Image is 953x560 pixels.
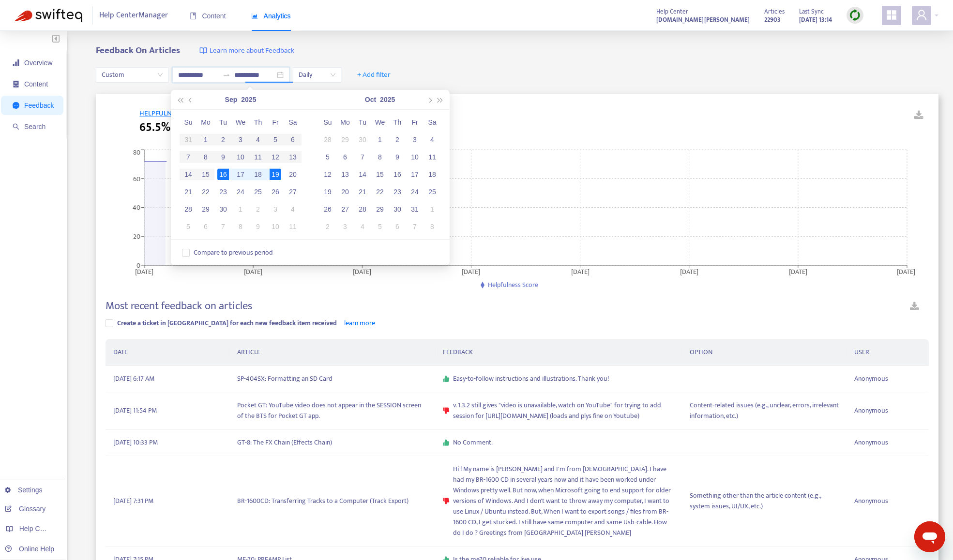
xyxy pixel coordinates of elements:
td: 2025-09-19 [267,166,284,183]
div: 18 [252,169,264,180]
div: 22 [374,186,386,198]
th: OPTION [682,339,847,366]
td: 2025-09-24 [232,183,249,201]
div: 12 [322,169,333,180]
td: 2025-10-07 [354,148,371,166]
div: 4 [357,221,368,232]
td: 2025-11-08 [424,218,441,235]
td: 2025-10-15 [371,166,389,183]
div: 5 [182,221,194,232]
td: 2025-09-30 [354,131,371,148]
td: 2025-09-21 [180,183,197,201]
td: 2025-10-17 [406,166,424,183]
div: 23 [217,186,229,198]
tspan: [DATE] [897,266,916,277]
span: search [13,123,19,130]
div: 3 [339,221,351,232]
div: 30 [357,134,368,145]
span: Articles [764,6,785,17]
td: 2025-10-08 [232,218,249,235]
div: 3 [409,134,421,145]
div: 9 [252,221,264,232]
th: USER [847,339,929,366]
div: 16 [217,169,229,180]
span: Anonymous [854,373,888,384]
div: 6 [200,221,212,232]
td: 2025-10-16 [389,166,406,183]
a: Settings [5,486,43,494]
span: Last Sync [799,6,824,17]
td: 2025-09-30 [214,201,232,218]
td: 2025-10-02 [249,201,267,218]
div: 11 [426,151,438,163]
td: 2025-10-05 [180,218,197,235]
td: 2025-10-25 [424,183,441,201]
td: 2025-10-11 [284,218,302,235]
div: 25 [252,186,264,198]
span: Something other than the article content (e.g., system issues, UI/UX, etc.) [690,490,839,512]
span: [DATE] 6:17 AM [113,373,154,384]
a: Learn more about Feedback [199,45,294,57]
td: 2025-10-30 [389,201,406,218]
tspan: [DATE] [571,266,590,277]
span: Daily [299,68,335,82]
span: [DATE] 11:54 PM [113,405,157,416]
td: 2025-10-04 [284,201,302,218]
div: 5 [374,221,386,232]
div: 1 [374,134,386,145]
div: 27 [339,203,351,215]
button: + Add filter [350,67,398,83]
tspan: [DATE] [462,266,481,277]
td: 2025-10-28 [354,201,371,218]
span: Feedback [24,101,54,109]
tspan: 0 [136,259,140,271]
th: Th [389,114,406,131]
tspan: 20 [133,231,140,242]
div: 1 [426,203,438,215]
div: 29 [339,134,351,145]
td: 2025-09-23 [214,183,232,201]
span: Content [190,12,226,20]
div: 10 [409,151,421,163]
span: Help Center [656,6,688,17]
td: BR-1600CD: Transferring Tracks to a Computer (Track Export) [229,456,435,546]
div: 5 [322,151,333,163]
th: Fr [406,114,424,131]
td: 2025-10-07 [214,218,232,235]
b: Feedback On Articles [96,43,180,58]
div: 17 [235,169,246,180]
td: 2025-09-25 [249,183,267,201]
div: 31 [409,203,421,215]
strong: 22903 [764,14,781,25]
div: 14 [357,169,368,180]
div: 28 [322,134,333,145]
td: 2025-11-05 [371,218,389,235]
th: Mo [336,114,354,131]
td: 2025-10-14 [354,166,371,183]
div: 23 [392,186,403,198]
div: 6 [392,221,403,232]
span: HELPFULNESS SCORE [139,107,205,119]
a: learn more [344,317,375,329]
span: Anonymous [854,437,888,448]
div: 11 [287,221,299,232]
div: 7 [217,221,229,232]
span: Help Center Manager [99,6,168,25]
td: 2025-10-11 [424,148,441,166]
tspan: [DATE] [789,266,807,277]
div: 15 [374,169,386,180]
div: 8 [235,221,246,232]
tspan: [DATE] [680,266,698,277]
td: 2025-09-27 [284,183,302,201]
div: 30 [217,203,229,215]
td: 2025-10-04 [424,131,441,148]
div: 19 [270,169,281,180]
span: dislike [443,407,450,414]
span: signal [13,59,19,66]
tspan: 40 [133,202,140,213]
td: 2025-10-31 [406,201,424,218]
div: 25 [426,186,438,198]
div: 20 [287,169,299,180]
div: 24 [409,186,421,198]
th: ARTICLE [229,339,435,366]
